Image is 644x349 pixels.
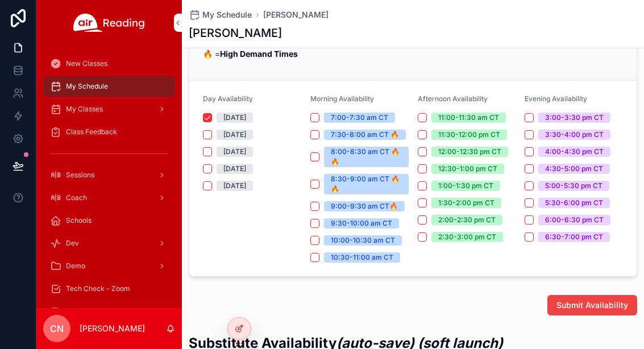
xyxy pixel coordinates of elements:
div: 1:30-2:00 pm CT [438,198,495,208]
span: Tech check - Google Meet [66,307,151,316]
span: My Classes [66,105,103,114]
div: [DATE] [223,113,246,123]
strong: High Demand Times [220,49,298,59]
a: Class Feedback [43,122,175,142]
a: Tech check - Google Meet [43,301,175,322]
a: Tech Check - Zoom [43,279,175,299]
div: [DATE] [223,130,246,140]
div: [DATE] [223,147,246,157]
span: Demo [66,261,85,271]
span: Schools [66,216,92,225]
a: My Schedule [43,76,175,97]
div: 4:00-4:30 pm CT [545,147,604,157]
p: 🔥 = [203,48,623,60]
div: 10:30-11:00 am CT [331,252,393,263]
div: 5:30-6:00 pm CT [545,198,603,208]
div: 11:00-11:30 am CT [438,113,499,123]
div: 6:30-7:00 pm CT [545,232,603,242]
div: 10:00-10:30 am CT [331,235,395,246]
span: Day Availability [203,94,253,103]
span: Dev [66,239,79,248]
a: Schools [43,210,175,231]
span: Coach [66,193,87,202]
a: My Schedule [189,9,252,20]
span: Afternoon Availability [418,94,488,103]
div: 7:00-7:30 am CT [331,113,388,123]
div: 12:00-12:30 pm CT [438,147,501,157]
a: Dev [43,233,175,254]
div: 4:30-5:00 pm CT [545,164,603,174]
a: Coach [43,188,175,208]
div: 5:00-5:30 pm CT [545,181,603,191]
div: 2:00-2:30 pm CT [438,215,496,225]
a: My Classes [43,99,175,119]
span: Class Feedback [66,127,117,136]
span: Evening Availability [525,94,587,103]
span: CN [50,322,64,335]
div: 8:00-8:30 am CT 🔥🔥 [331,147,402,167]
div: 9:00-9:30 am CT🔥 [331,201,398,211]
div: 1:00-1:30 pm CT [438,181,493,191]
span: Tech Check - Zoom [66,284,130,293]
div: 2:30-3:00 pm CT [438,232,496,242]
span: Sessions [66,171,94,180]
span: My Schedule [66,82,108,91]
div: 6:00-6:30 pm CT [545,215,604,225]
a: Demo [43,256,175,276]
div: [DATE] [223,181,246,191]
span: Morning Availability [310,94,374,103]
span: Submit Availability [556,300,628,311]
p: [PERSON_NAME] [80,323,145,334]
span: New Classes [66,59,107,68]
img: App logo [73,14,145,32]
div: scrollable content [36,45,182,308]
div: [DATE] [223,164,246,174]
div: 12:30-1:00 pm CT [438,164,497,174]
div: 3:30-4:00 pm CT [545,130,604,140]
span: My Schedule [202,9,252,20]
div: 11:30-12:00 pm CT [438,130,500,140]
a: Sessions [43,165,175,185]
div: 3:00-3:30 pm CT [545,113,604,123]
a: New Classes [43,53,175,74]
div: 7:30-8:00 am CT 🔥 [331,130,399,140]
div: 8:30-9:00 am CT 🔥🔥 [331,174,402,194]
button: Submit Availability [547,295,637,315]
a: [PERSON_NAME] [263,9,329,20]
h1: [PERSON_NAME] [189,25,282,41]
div: 9:30-10:00 am CT [331,218,392,228]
